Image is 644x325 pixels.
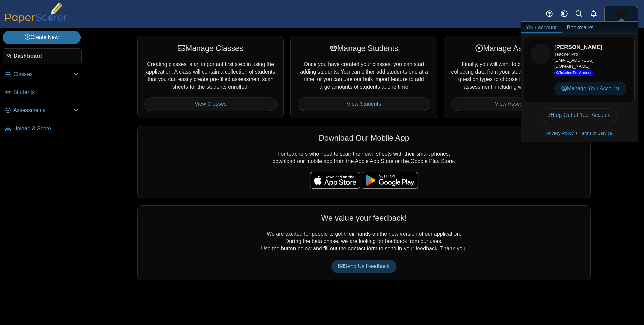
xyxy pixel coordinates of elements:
a: Assessments [3,103,82,119]
a: ps.FtIRDuy1UXOak3eh [604,6,638,22]
div: Manage Assessments [451,43,584,54]
a: Send Us Feedback [331,260,396,273]
a: Dashboard [3,48,82,64]
img: google-play-badge.png [362,172,418,189]
div: • [524,128,635,138]
a: Alerts [586,7,601,21]
div: For teachers who need to scan their own sheets with their smart phones, download our mobile app f... [137,126,591,198]
a: PaperScorer [3,18,70,24]
span: Send Us Feedback [338,263,389,269]
h3: [PERSON_NAME] [554,43,628,51]
img: ps.FtIRDuy1UXOak3eh [531,44,551,64]
span: Dashboard [14,52,78,60]
a: Terms of Service [577,130,614,137]
span: Andrew Schweitzer [531,44,551,64]
div: Once you have created your classes, you can start adding students. You can either add students on... [290,36,437,118]
img: ps.FtIRDuy1UXOak3eh [616,9,627,19]
a: Manage Your Account [554,82,626,95]
a: Bookmarks [562,22,599,33]
span: Upload & Score [13,125,79,132]
span: Students [13,89,79,96]
a: Privacy Policy [544,130,576,137]
a: Your account [521,22,562,33]
a: Log Out of Your Account [541,108,618,122]
div: Download Our Mobile App [144,133,584,143]
a: Upload & Score [3,121,82,137]
img: PaperScorer [3,3,70,23]
div: Finally, you will want to create assessments for collecting data from your students. We have a va... [444,36,591,118]
div: Creating classes is an important first step in using the application. A class will contain a coll... [137,36,284,118]
div: Manage Students [298,43,430,54]
a: View Classes [144,97,277,111]
div: Manage Classes [144,43,277,54]
div: We value your feedback! [144,213,584,223]
div: We are excited for people to get their hands on the new version of our application. During the be... [137,205,591,280]
a: Create New [3,31,81,44]
a: Students [3,85,82,101]
span: Andrew Schweitzer [616,9,627,19]
a: View Assessments [451,97,584,111]
img: apple-store-badge.svg [310,172,360,189]
span: Teacher Pro [554,52,578,57]
span: Classes [13,71,73,78]
a: Classes [3,66,82,83]
div: [EMAIL_ADDRESS][DOMAIN_NAME] [554,51,628,76]
a: View Students [298,97,430,111]
span: Assessments [13,107,73,114]
span: Teacher Pro Account [554,70,593,76]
